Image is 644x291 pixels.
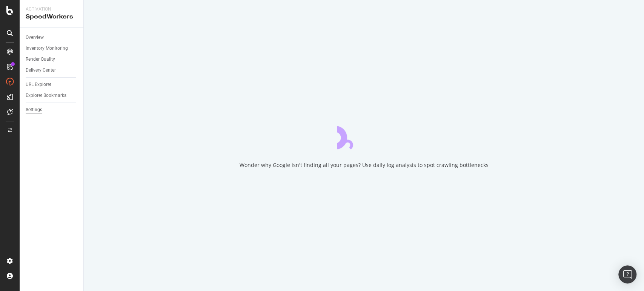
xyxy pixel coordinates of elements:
[26,44,78,52] a: Inventory Monitoring
[26,81,78,89] a: URL Explorer
[26,92,78,100] a: Explorer Bookmarks
[26,55,55,63] div: Render Quality
[26,34,78,41] a: Overview
[26,66,78,74] a: Delivery Center
[26,44,68,52] div: Inventory Monitoring
[26,34,44,41] div: Overview
[26,66,56,74] div: Delivery Center
[26,12,77,21] div: SpeedWorkers
[26,6,77,12] div: Activation
[240,161,489,169] div: Wonder why Google isn't finding all your pages? Use daily log analysis to spot crawling bottlenecks
[26,55,78,63] a: Render Quality
[26,106,42,114] div: Settings
[618,265,636,283] div: Open Intercom Messenger
[26,92,66,100] div: Explorer Bookmarks
[26,106,78,114] a: Settings
[26,81,51,89] div: URL Explorer
[337,122,391,149] div: animation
